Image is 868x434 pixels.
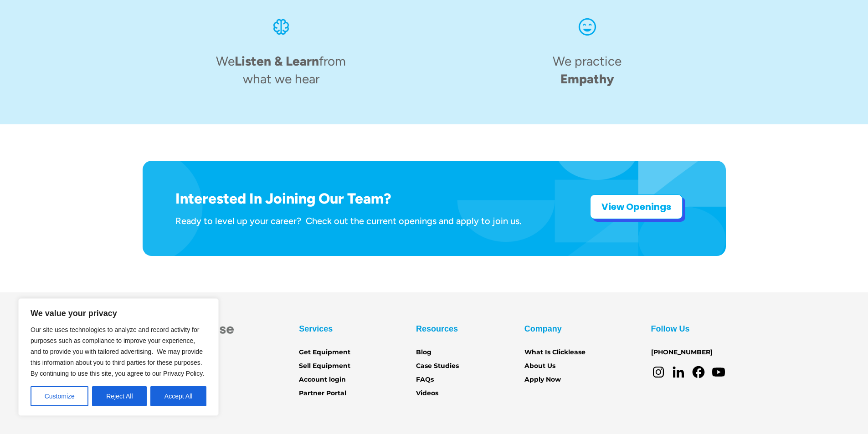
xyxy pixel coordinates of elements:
span: Our site uses technologies to analyze and record activity for purposes such as compliance to impr... [31,326,204,377]
a: Partner Portal [299,388,346,398]
button: Reject All [92,386,147,406]
button: Accept All [150,386,206,406]
a: Videos [416,388,438,398]
img: An icon of a brain [270,16,292,38]
span: Empathy [560,71,614,87]
a: Apply Now [524,375,561,385]
button: Customize [31,386,88,406]
a: Sell Equipment [299,361,350,371]
a: Blog [416,347,431,357]
div: Resources [416,322,458,336]
a: View Openings [590,194,683,219]
a: About Us [524,361,555,371]
div: Follow Us [651,322,690,336]
a: Account login [299,375,346,385]
p: We value your privacy [31,308,206,319]
a: Case Studies [416,361,459,371]
a: Get Equipment [299,347,350,357]
div: Ready to level up your career? Check out the current openings and apply to join us. [175,215,521,227]
span: Listen & Learn [235,53,319,69]
h4: We practice [553,52,621,88]
img: Smiling face icon [576,16,598,38]
a: What Is Clicklease [524,347,586,357]
strong: View Openings [601,200,671,213]
div: Company [524,322,562,336]
h4: We from what we hear [213,52,349,88]
h1: Interested In Joining Our Team? [175,190,521,207]
a: [PHONE_NUMBER] [651,347,713,357]
div: Services [299,322,333,336]
a: FAQs [416,375,434,385]
div: We value your privacy [18,298,219,416]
